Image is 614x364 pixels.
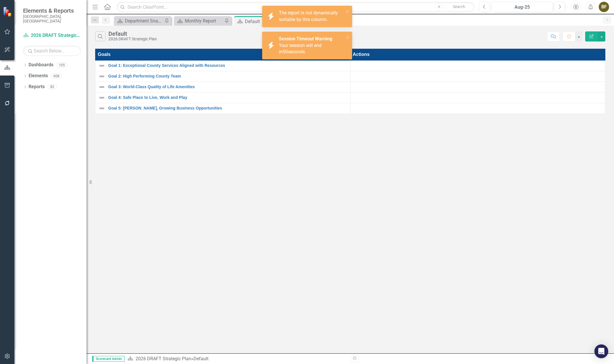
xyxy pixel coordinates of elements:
[279,10,344,23] div: The report is not dynamically sortable by this column.
[108,63,347,68] a: Goal 1: Exceptional County Services Aligned with Resources
[95,60,350,71] td: Double-Click to Edit Right Click for Context Menu
[136,356,191,361] a: 2026 DRAFT Strategic Plan
[245,18,290,25] div: Default
[108,95,347,100] a: Goal 4: Safe Place to Live, Work and Play
[117,2,475,12] input: Search ClearPoint...
[279,43,322,55] span: Your session will end in seconds.
[125,17,163,24] div: Department Snapshot
[98,105,105,112] img: Not Defined
[23,14,81,24] small: [GEOGRAPHIC_DATA], [GEOGRAPHIC_DATA]
[185,17,223,24] div: Monthly Report
[108,31,157,37] div: Default
[108,74,347,78] a: Goal 2: High Performing County Team
[346,34,350,41] button: close
[453,4,465,9] span: Search
[98,84,105,90] img: Not Defined
[29,73,48,79] a: Elements
[599,2,609,12] button: BF
[127,356,346,362] div: »
[95,82,350,92] td: Double-Click to Edit Right Click for Context Menu
[23,32,81,39] a: 2026 DRAFT Strategic Plan
[108,85,347,89] a: Goal 3: World-Class Quality of Life Amenities
[23,7,81,14] span: Elements & Reports
[194,356,209,361] div: Default
[29,62,53,68] a: Dashboards
[108,106,347,110] a: Goal 5: [PERSON_NAME], Growing Business Opportunities
[92,356,125,362] span: Scorecard Admin
[23,46,81,56] input: Search Below...
[56,63,67,67] div: 105
[51,73,62,78] div: 608
[95,71,350,82] td: Double-Click to Edit Right Click for Context Menu
[95,92,350,103] td: Double-Click to Edit Right Click for Context Menu
[108,37,157,41] div: 2026 DRAFT Strategic Plan
[279,36,332,42] strong: Session Timeout Warning
[115,17,163,24] a: Department Snapshot
[48,84,57,89] div: 82
[3,7,13,17] img: ClearPoint Strategy
[346,8,350,15] button: close
[493,4,551,11] div: Aug-25
[594,344,608,358] div: Open Intercom Messenger
[29,84,45,90] a: Reports
[491,2,553,12] button: Aug-25
[98,73,105,80] img: Not Defined
[175,17,223,24] a: Monthly Report
[283,49,288,54] span: 50
[444,3,473,11] button: Search
[98,62,105,69] img: Not Defined
[95,103,350,114] td: Double-Click to Edit Right Click for Context Menu
[98,94,105,101] img: Not Defined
